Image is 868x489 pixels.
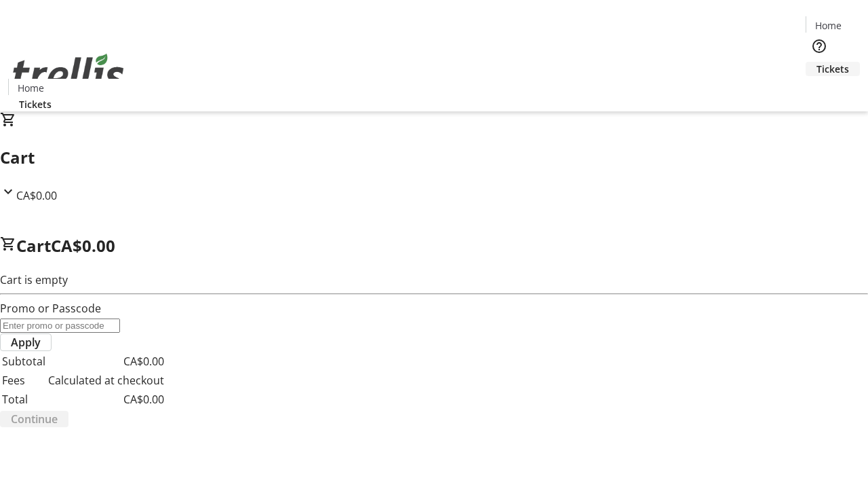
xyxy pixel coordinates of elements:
[806,76,833,103] button: Cart
[815,18,842,33] span: Home
[11,334,41,350] span: Apply
[47,352,165,370] td: CA$0.00
[1,372,46,389] td: Fees
[806,62,860,76] a: Tickets
[16,188,57,203] span: CA$0.00
[806,18,850,33] a: Home
[1,391,46,408] td: Total
[816,62,849,76] span: Tickets
[1,352,46,370] td: Subtotal
[51,234,115,257] span: CA$0.00
[806,33,833,60] button: Help
[19,97,52,111] span: Tickets
[18,81,44,95] span: Home
[8,97,62,111] a: Tickets
[9,81,52,95] a: Home
[47,372,165,389] td: Calculated at checkout
[47,391,165,408] td: CA$0.00
[8,39,129,107] img: Orient E2E Organization Nbk93mkP23's Logo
